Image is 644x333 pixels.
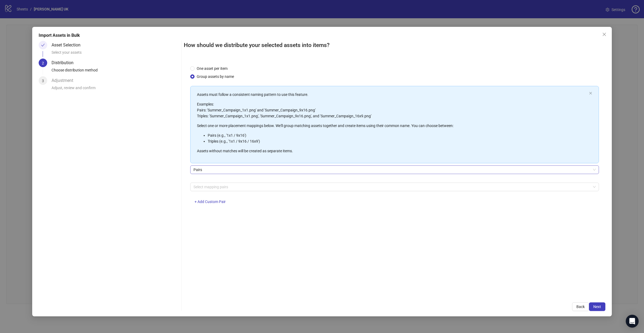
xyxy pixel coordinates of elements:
[52,85,179,94] div: Adjust, review and confirm
[52,49,179,59] div: Select your assets
[600,30,609,39] button: Close
[589,302,605,311] button: Next
[626,315,639,328] div: Open Intercom Messenger
[52,76,78,85] div: Adjustment
[195,200,226,204] span: + Add Custom Pair
[190,198,230,206] button: + Add Custom Pair
[41,43,45,47] span: check
[208,132,587,138] li: Pairs (e.g., '1x1 / 9x16')
[52,41,85,49] div: Asset Selection
[42,79,44,83] span: 3
[602,32,606,37] span: close
[589,92,592,95] button: close
[195,66,230,71] span: One asset per item
[593,305,601,309] span: Next
[195,74,236,79] span: Group assets by name
[184,41,605,50] h2: How should we distribute your selected assets into items?
[197,101,587,119] p: Examples: Pairs: 'Summer_Campaign_1x1.png' and 'Summer_Campaign_9x16.png' Triples: 'Summer_Campai...
[193,166,596,174] span: Pairs
[572,302,589,311] button: Back
[39,32,605,39] div: Import Assets in Bulk
[197,148,587,154] p: Assets without matches will be created as separate items.
[208,138,587,144] li: Triples (e.g., '1x1 / 9x16 / 16x9')
[197,92,587,97] p: Assets must follow a consistent naming pattern to use this feature.
[52,59,78,67] div: Distribution
[576,305,585,309] span: Back
[52,67,179,76] div: Choose distribution method
[197,123,587,129] p: Select one or more placement mappings below. We'll group matching assets together and create item...
[42,61,44,65] span: 2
